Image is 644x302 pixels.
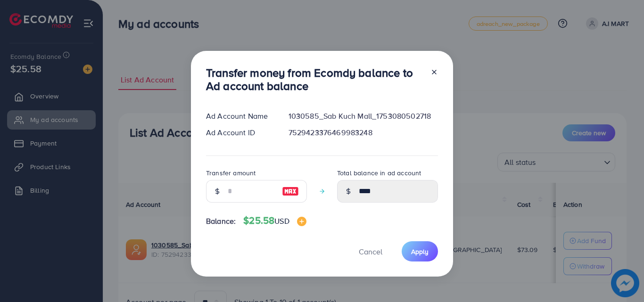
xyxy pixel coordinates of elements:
[282,186,299,197] img: image
[411,247,429,256] span: Apply
[206,66,423,93] h3: Transfer money from Ecomdy balance to Ad account balance
[347,241,394,261] button: Cancel
[281,127,446,138] div: 7529423376469983248
[206,216,236,227] span: Balance:
[402,241,438,261] button: Apply
[297,217,306,226] img: image
[281,111,446,122] div: 1030585_Sab Kuch Mall_1753080502718
[198,127,281,138] div: Ad Account ID
[206,168,256,178] label: Transfer amount
[243,215,306,227] h4: $25.58
[337,168,421,178] label: Total balance in ad account
[198,111,281,122] div: Ad Account Name
[359,246,382,257] span: Cancel
[274,216,289,226] span: USD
